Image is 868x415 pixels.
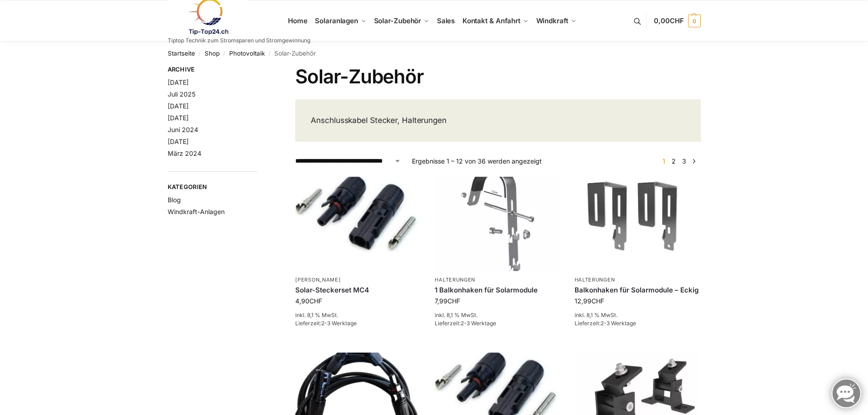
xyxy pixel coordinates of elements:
[370,0,433,41] a: Solar-Zubehör
[168,102,189,110] a: [DATE]
[435,297,460,305] bdi: 7,99
[575,286,700,295] a: Balkonhaken für Solarmodule – Eckig
[168,183,258,192] span: Kategorien
[220,50,229,57] span: /
[680,157,688,165] a: Seite 3
[168,65,258,74] span: Archive
[657,156,700,166] nav: Produkt-Seitennummerierung
[591,297,604,305] span: CHF
[295,286,421,295] a: Solar-Steckerset MC4
[575,311,700,319] p: inkl. 8,1 % MwSt.
[168,126,198,133] a: Juni 2024
[315,16,358,25] span: Solaranlagen
[670,16,684,25] span: CHF
[601,320,636,327] span: 2-3 Werktage
[168,196,181,204] a: Blog
[435,320,496,327] span: Lieferzeit:
[311,0,370,41] a: Solaranlagen
[690,156,697,166] a: →
[321,320,357,327] span: 2-3 Werktage
[461,320,496,327] span: 2-3 Werktage
[168,138,189,145] a: [DATE]
[435,277,475,283] a: Halterungen
[168,41,701,65] nav: Breadcrumb
[168,38,310,43] p: Tiptop Technik zum Stromsparen und Stromgewinnung
[462,16,520,25] span: Kontakt & Anfahrt
[688,15,701,27] span: 0
[258,66,263,76] button: Close filters
[168,50,195,57] a: Startseite
[660,157,668,165] span: Seite 1
[311,115,483,127] p: Anschlusskabel Stecker, Halterungen
[168,78,189,86] a: [DATE]
[295,156,401,166] select: Shop-Reihenfolge
[575,297,604,305] bdi: 12,99
[458,0,532,41] a: Kontakt & Anfahrt
[433,0,458,41] a: Sales
[295,65,700,88] h1: Solar-Zubehör
[295,177,421,271] img: mc4 solarstecker
[447,297,460,305] span: CHF
[295,311,421,319] p: inkl. 8,1 % MwSt.
[536,16,568,25] span: Windkraft
[295,277,340,283] a: [PERSON_NAME]
[374,16,421,25] span: Solar-Zubehör
[295,297,322,305] bdi: 4,90
[265,50,274,57] span: /
[435,286,560,295] a: 1 Balkonhaken für Solarmodule
[575,177,700,271] img: Balkonhaken für Solarmodule - Eckig
[168,208,225,215] a: Windkraft-Anlagen
[168,114,189,122] a: [DATE]
[532,0,580,41] a: Windkraft
[669,157,678,165] a: Seite 2
[654,7,700,35] a: 0,00CHF 0
[168,90,195,98] a: Juli 2025
[205,50,220,57] a: Shop
[168,149,201,157] a: März 2024
[309,297,322,305] span: CHF
[435,177,560,271] img: Balkonhaken für runde Handläufe
[575,320,636,327] span: Lieferzeit:
[654,16,683,25] span: 0,00
[437,16,455,25] span: Sales
[229,50,265,57] a: Photovoltaik
[575,277,615,283] a: Halterungen
[295,320,357,327] span: Lieferzeit:
[195,50,205,57] span: /
[412,156,542,166] p: Ergebnisse 1 – 12 von 36 werden angezeigt
[435,311,560,319] p: inkl. 8,1 % MwSt.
